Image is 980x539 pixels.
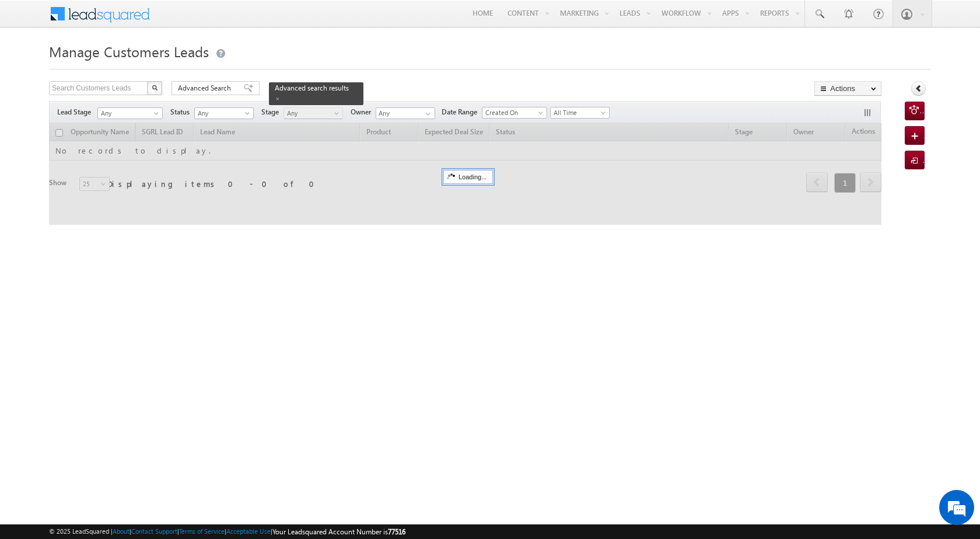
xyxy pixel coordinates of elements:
span: Any [98,108,159,119]
a: Any [194,107,254,119]
a: Show All Items [419,108,434,120]
span: Date Range [442,107,482,117]
input: Type to Search [376,107,435,119]
span: Manage Customers Leads [49,42,209,61]
a: Acceptable Use [226,527,271,535]
span: All Time [551,107,606,118]
span: Status [170,107,194,117]
div: Loading... [443,170,493,184]
a: All Time [550,107,610,119]
img: Search [152,85,157,91]
span: Owner [351,107,376,117]
span: Advanced Search [178,83,235,93]
a: Terms of Service [179,527,225,535]
span: Any [195,108,250,119]
span: Lead Stage [57,107,96,117]
span: Stage [261,107,283,117]
span: © 2025 LeadSquared | | | | | [49,526,405,537]
a: Any [283,107,343,119]
a: Any [97,107,163,119]
a: Created On [482,107,547,119]
button: Actions [814,81,881,96]
span: 77516 [388,527,405,536]
span: Your Leadsquared Account Number is [272,527,405,536]
a: Contact Support [131,527,177,535]
span: Advanced search results [275,84,349,92]
a: About [113,527,129,535]
span: Created On [482,107,543,118]
span: Any [284,108,339,119]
